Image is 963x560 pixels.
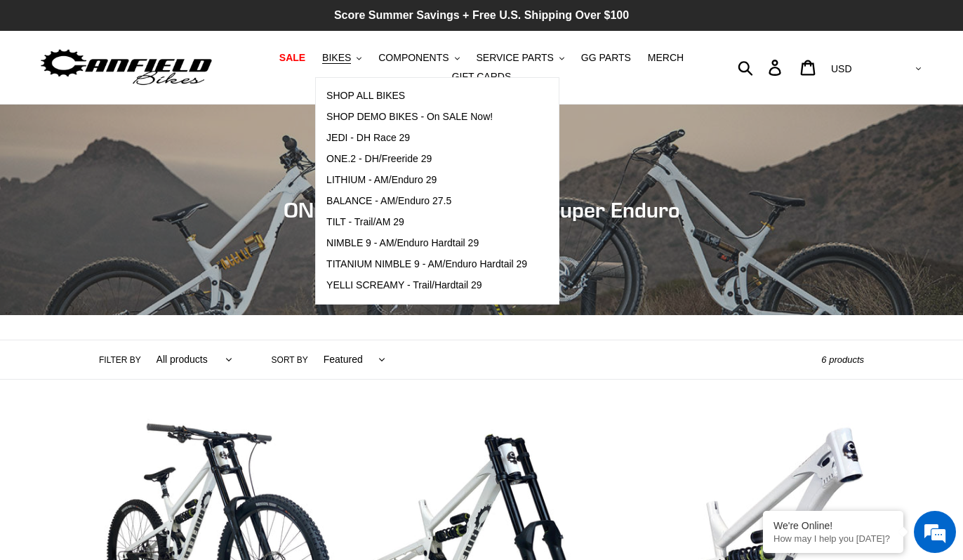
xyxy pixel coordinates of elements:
[15,77,36,98] div: Navigation go back
[45,70,80,105] img: d_696896380_company_1647369064580_696896380
[445,67,519,86] a: GIFT CARDS
[316,275,538,296] a: YELLI SCREAMY - Trail/Hardtail 29
[316,149,538,170] a: ONE.2 - DH/Freeride 29
[94,79,257,97] div: Chat with us now
[7,383,267,432] textarea: Type your message and hit 'Enter'
[326,174,437,186] span: LITHIUM - AM/Enduro 29
[326,258,527,270] span: TITANIUM NIMBLE 9 - AM/Enduro Hardtail 29
[316,212,538,233] a: TILT - Trail/AM 29
[322,52,351,64] span: BIKES
[326,153,432,165] span: ONE.2 - DH/Freeride 29
[316,86,538,107] a: SHOP ALL BIKES
[284,197,680,222] span: ONE.2 - Downhill/Freeride/Super Enduro
[452,71,512,83] span: GIFT CARDS
[476,52,553,64] span: SERVICE PARTS
[378,52,449,64] span: COMPONENTS
[316,128,538,149] a: JEDI - DH Race 29
[316,170,538,191] a: LITHIUM - AM/Enduro 29
[821,354,864,365] span: 6 products
[648,52,684,64] span: MERCH
[316,233,538,254] a: NIMBLE 9 - AM/Enduro Hardtail 29
[230,7,264,41] div: Minimize live chat window
[326,237,479,249] span: NIMBLE 9 - AM/Enduro Hardtail 29
[326,195,451,207] span: BALANCE - AM/Enduro 27.5
[316,191,538,212] a: BALANCE - AM/Enduro 27.5
[574,48,638,67] a: GG PARTS
[272,354,308,366] label: Sort by
[581,52,631,64] span: GG PARTS
[641,48,691,67] a: MERCH
[371,48,466,67] button: COMPONENTS
[316,254,538,275] a: TITANIUM NIMBLE 9 - AM/Enduro Hardtail 29
[315,48,368,67] button: BIKES
[279,52,305,64] span: SALE
[316,107,538,128] a: SHOP DEMO BIKES - On SALE Now!
[99,354,141,366] label: Filter by
[326,132,410,144] span: JEDI - DH Race 29
[469,48,571,67] button: SERVICE PARTS
[326,216,404,228] span: TILT - Trail/AM 29
[81,177,194,319] span: We're online!
[326,279,482,291] span: YELLI SCREAMY - Trail/Hardtail 29
[39,46,214,90] img: Canfield Bikes
[773,533,893,544] p: How may I help you today?
[326,90,405,102] span: SHOP ALL BIKES
[326,111,493,123] span: SHOP DEMO BIKES - On SALE Now!
[773,520,893,531] div: We're Online!
[272,48,312,67] a: SALE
